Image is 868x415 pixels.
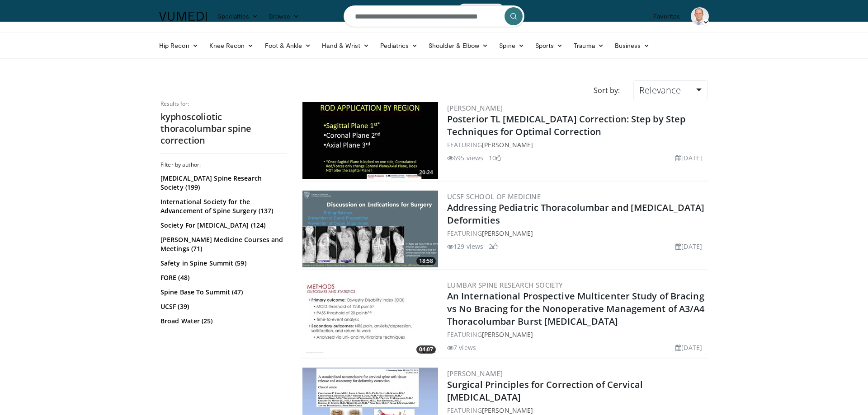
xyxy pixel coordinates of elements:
[447,153,483,163] li: 695 views
[302,279,438,356] a: 04:07
[160,259,285,268] a: Safety in Spine Summit (59)
[447,280,563,289] a: Lumbar Spine Research Society
[160,174,285,192] a: [MEDICAL_DATA] Spine Research Society (199)
[568,37,609,55] a: Trauma
[302,102,438,179] img: 97a71cdc-a086-4ecc-a0cd-608ea4665d55.300x170_q85_crop-smart_upscale.jpg
[447,228,706,238] div: FEATURING
[204,37,259,55] a: Knee Recon
[160,111,287,146] h2: kyphoscoliotic thoracolumbar spine correction
[482,140,533,149] a: [PERSON_NAME]
[302,279,438,356] img: 9af042e4-f4af-49e3-9a9f-d58c9cc0b877.300x170_q85_crop-smart_upscale.jpg
[302,191,438,267] img: cca19f59-277e-47f8-86ec-4786487f1b67.300x170_q85_crop-smart_upscale.jpg
[633,80,708,100] a: Relevance
[447,140,706,149] div: FEATURING
[423,37,494,55] a: Shoulder & Elbow
[160,161,287,168] h3: Filter by author:
[447,201,704,226] a: Addressing Pediatric Thoracolumbar and [MEDICAL_DATA] Deformities
[160,288,285,297] a: Spine Base To Summit (47)
[447,103,503,112] a: [PERSON_NAME]
[160,235,285,253] a: [PERSON_NAME] Medicine Courses and Meetings (71)
[344,5,524,27] input: Search topics, interventions
[160,302,285,311] a: UCSF (39)
[447,343,476,352] li: 7 views
[587,80,627,100] div: Sort by:
[416,345,436,354] span: 04:07
[482,330,533,339] a: [PERSON_NAME]
[447,406,706,415] div: FEATURING
[489,153,501,163] li: 10
[691,7,709,25] img: Avatar
[447,369,503,378] a: [PERSON_NAME]
[675,153,702,163] li: [DATE]
[212,7,264,25] a: Specialties
[675,242,702,251] li: [DATE]
[648,7,685,25] a: Favorites
[609,37,656,55] a: Business
[447,290,704,327] a: An International Prospective Multicenter Study of Bracing vs No Bracing for the Nonoperative Mana...
[159,12,207,21] img: VuMedi Logo
[447,242,483,251] li: 129 views
[530,37,569,55] a: Sports
[482,406,533,415] a: [PERSON_NAME]
[302,102,438,179] a: 20:24
[375,37,423,55] a: Pediatrics
[160,221,285,230] a: Society For [MEDICAL_DATA] (124)
[316,37,375,55] a: Hand & Wrist
[482,229,533,238] a: [PERSON_NAME]
[447,330,706,339] div: FEATURING
[160,273,285,282] a: FORE (48)
[259,37,317,55] a: Foot & Ankle
[447,378,643,403] a: Surgical Principles for Correction of Cervical [MEDICAL_DATA]
[264,7,305,25] a: Browse
[447,113,685,138] a: Posterior TL [MEDICAL_DATA] Correction: Step by Step Techniques for Optimal Correction
[160,317,285,326] a: Broad Water (25)
[302,191,438,267] a: 18:58
[489,242,498,251] li: 2
[447,192,541,201] a: UCSF School of Medicine
[416,257,436,265] span: 18:58
[494,37,529,55] a: Spine
[416,168,436,177] span: 20:24
[639,84,681,96] span: Relevance
[160,197,285,215] a: International Society for the Advancement of Spine Surgery (137)
[154,37,204,55] a: Hip Recon
[160,100,287,107] p: Results for:
[675,343,702,352] li: [DATE]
